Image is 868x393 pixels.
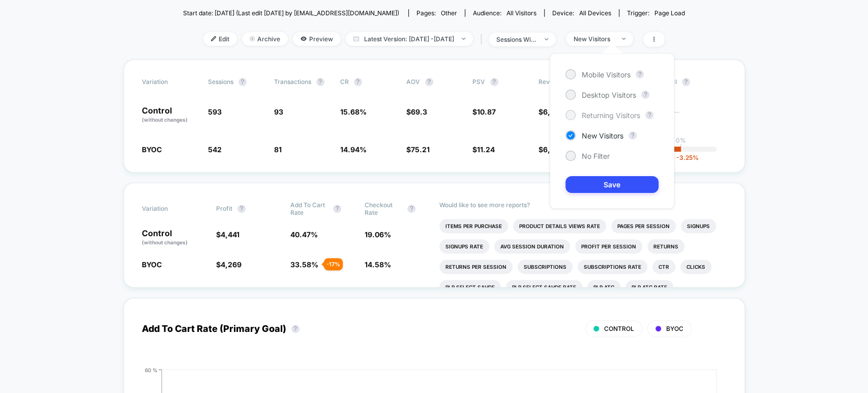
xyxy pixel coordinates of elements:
span: $ [538,145,564,154]
span: $ [406,145,430,154]
span: all devices [579,9,611,17]
li: Pages Per Session [611,219,676,233]
span: Variation [142,78,198,86]
li: Plp Select Sahde Rate [506,280,582,294]
span: | [478,32,489,47]
li: Ctr [652,260,675,274]
li: Plp Atc [587,280,620,294]
span: No Filter [582,152,610,160]
li: Returns [647,239,684,254]
div: sessions with impression [496,36,537,43]
img: calendar [353,36,359,41]
span: $ [406,107,427,116]
p: Would like to see more reports? [439,201,727,209]
img: end [250,36,255,41]
span: New Visitors [582,131,623,140]
span: -3.25 % [671,154,699,161]
span: Revenue [538,78,564,86]
button: ? [628,131,637,139]
span: $ [472,145,495,154]
span: Preview [293,32,341,46]
img: end [622,38,625,40]
li: Subscriptions [518,260,573,274]
div: Pages: [416,9,457,17]
li: Items Per Purchase [439,219,508,233]
span: Transactions [274,78,311,86]
span: $ [472,107,496,116]
img: end [462,38,465,40]
span: 4,269 [221,260,242,269]
button: ? [291,325,300,333]
span: 33.58 % [290,260,318,269]
span: Device: [544,9,619,17]
li: Signups [681,219,716,233]
button: ? [354,78,362,86]
span: 75.21 [411,145,430,154]
span: AOV [406,78,420,86]
span: Checkout Rate [365,201,402,216]
span: $ [538,107,564,116]
li: Subscriptions Rate [578,260,647,274]
button: ? [237,205,246,213]
img: edit [211,36,216,41]
span: BYOC [142,260,162,269]
div: Audience: [473,9,536,17]
span: other [441,9,457,17]
button: ? [407,205,415,213]
span: Edit [203,32,237,46]
tspan: 60 % [145,367,158,373]
span: BYOC [666,325,683,332]
span: CR [340,78,349,86]
button: Save [565,176,659,193]
button: ? [425,78,433,86]
span: 40.47 % [290,230,318,239]
li: Returns Per Session [439,260,513,274]
p: Control [142,106,198,124]
span: Returning Visitors [582,111,640,120]
span: PSV [472,78,485,86]
span: 14.94 % [340,145,367,154]
span: 14.58 % [365,260,391,269]
div: - 17 % [324,258,343,270]
span: Mobile Visitors [582,70,631,79]
span: (without changes) [142,239,188,245]
span: Latest Version: [DATE] - [DATE] [346,32,473,46]
li: Profit Per Session [575,239,642,254]
span: Add To Cart Rate [290,201,328,216]
span: Archive [242,32,288,46]
li: Product Details Views Rate [513,219,606,233]
button: ? [645,111,653,119]
button: ? [641,91,649,99]
span: $ [216,260,242,269]
button: ? [316,78,324,86]
button: ? [636,70,644,78]
li: Plp Select Sahde [439,280,501,294]
span: 93 [274,107,283,116]
span: 15.68 % [340,107,367,116]
li: Plp Atc Rate [625,280,673,294]
button: ? [682,78,690,86]
p: Control [142,229,206,246]
div: Trigger: [627,9,685,17]
span: CI [671,78,727,86]
span: Variation [142,201,198,216]
span: (without changes) [142,117,188,123]
span: Profit [216,205,232,212]
span: Page Load [654,9,685,17]
span: CONTROL [604,325,634,332]
span: 69.3 [411,107,427,116]
span: 11.24 [477,145,495,154]
button: ? [238,78,247,86]
button: ? [333,205,341,213]
button: ? [490,78,498,86]
span: 10.87 [477,107,496,116]
span: All Visitors [506,9,536,17]
li: Signups Rate [439,239,489,254]
span: 4,441 [221,230,240,239]
span: Start date: [DATE] (Last edit [DATE] by [EMAIL_ADDRESS][DOMAIN_NAME]) [183,9,399,17]
span: 81 [274,145,282,154]
span: --- [671,109,727,124]
span: Sessions [208,78,233,86]
span: 19.06 % [365,230,391,239]
span: 542 [208,145,222,154]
